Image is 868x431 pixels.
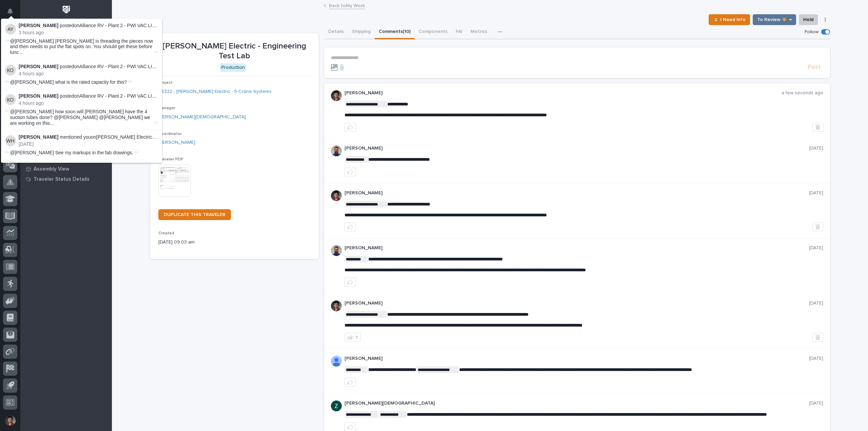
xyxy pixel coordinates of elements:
img: ACg8ocIGaxZgOborKONOsCK60Wx-Xey7sE2q6Qmw6EHN013R=s96-c [331,400,342,411]
a: DUPLICATE THIS TRAVELER [158,209,231,220]
p: [PERSON_NAME] [344,356,809,361]
img: ROij9lOReuV7WqYxWfnW [331,90,342,101]
img: Adam Yutzy [5,24,16,35]
strong: [PERSON_NAME] [19,134,58,140]
a: Assembly View [20,164,112,174]
img: Ken Overmyer [5,94,16,105]
a: Back toMy Work [329,1,365,9]
span: Post [808,63,821,71]
img: ROij9lOReuV7WqYxWfnW [331,190,342,201]
a: Alliance RV - Plant 2 - PWI VAC LIFTER [79,64,164,69]
strong: [PERSON_NAME] [19,64,58,69]
p: Follow [805,29,818,35]
span: Manager [158,106,175,110]
img: ROij9lOReuV7WqYxWfnW [331,300,342,311]
div: Notifications [8,8,17,19]
button: like this post [344,222,356,231]
button: like this post [344,378,356,387]
div: 1 [356,335,358,340]
span: Project [158,81,173,85]
button: Post [805,63,823,71]
strong: [PERSON_NAME] [19,23,58,28]
button: Details [324,25,348,39]
button: Components [415,25,452,39]
p: [PERSON_NAME] [344,245,809,251]
p: Traveler Status Details [34,176,90,182]
p: posted on : [19,64,158,70]
div: Production [220,63,246,72]
a: Alliance RV - Plant 2 - PWI VAC LIFTER [79,23,164,28]
button: ⏳ I Need Info [709,14,750,25]
button: Delete post [812,222,823,231]
button: Delete post [812,123,823,132]
img: AOh14GjTRfkD1oUMcB0TemJ99d1W6S72D1qI3y53uSh2WIfob9-94IqIlJUlukijh7zEU6q04HSlcabwtpdPkUfvSgFdPLuR9... [331,356,342,367]
img: Weston Hochstetler [5,135,16,146]
p: 3 hours ago [19,30,158,36]
button: 1 [344,333,361,342]
img: 6hTokn1ETDGPf9BPokIQ [331,145,342,156]
p: [DATE] [19,141,158,147]
span: @[PERSON_NAME] See my markups in the fab drawings. [10,150,134,155]
img: Workspace Logo [60,3,73,16]
a: [PERSON_NAME] Electric - Engineering Test Lab [96,134,201,140]
button: users-avatar [3,413,17,428]
span: Hold [803,16,813,24]
p: mentioned you on : [19,134,158,140]
button: Delete post [812,333,823,342]
a: 26322 - [PERSON_NAME] Electric - 5 Crane Systems [158,88,272,95]
p: [PERSON_NAME] [344,90,782,96]
strong: [PERSON_NAME] [19,93,58,99]
button: like this post [344,168,356,176]
button: Metrics [467,25,491,39]
button: like this post [344,123,356,132]
p: [DATE] [809,400,823,406]
p: [PERSON_NAME][DEMOGRAPHIC_DATA] [344,400,809,406]
p: [DATE] [809,245,823,251]
p: Assembly View [34,166,69,172]
p: [PERSON_NAME] [344,300,809,306]
span: Created [158,231,174,235]
p: [DATE] 09:03 am [158,239,311,246]
p: [DATE] [809,300,823,306]
button: FAI [452,25,467,39]
p: [PERSON_NAME] [344,190,809,196]
button: like this post [344,278,356,287]
p: a few seconds ago [782,90,823,96]
span: DUPLICATE THIS TRAVELER [164,212,225,217]
p: [DATE] [809,190,823,196]
span: ⏳ I Need Info [713,16,746,24]
a: [PERSON_NAME][DEMOGRAPHIC_DATA] [158,114,246,121]
span: @[PERSON_NAME] [PERSON_NAME] is threading the pieces now and then needs to put the flat spots on.... [10,38,153,55]
span: Coordinator [158,132,182,136]
button: Shipping [348,25,375,39]
p: 4 hours ago [19,71,158,77]
span: Traveler PDF [158,157,183,161]
p: [DATE] [809,356,823,361]
button: Hold [799,14,818,25]
a: Alliance RV - Plant 2 - PWI VAC LIFTER [79,93,164,99]
a: [PERSON_NAME] [158,139,195,146]
span: @[PERSON_NAME] what is the rated capacity for this? [10,79,127,85]
img: Ken Overmyer [5,65,16,76]
button: Comments (10) [375,25,415,39]
p: [PERSON_NAME] [344,145,809,151]
p: [DATE] [809,145,823,151]
p: 4 hours ago [19,100,158,106]
p: posted on : [19,93,158,99]
img: 6hTokn1ETDGPf9BPokIQ [331,245,342,256]
p: posted on : [19,23,158,28]
span: @[PERSON_NAME] how soon will [PERSON_NAME] have the 4 suction tubes done? @[PERSON_NAME] @[PERSON... [10,109,153,126]
p: [PERSON_NAME] Electric - Engineering Test Lab [158,41,311,61]
button: Notifications [3,4,17,18]
a: Traveler Status Details [20,174,112,184]
span: To Review 👨‍🏭 → [757,16,792,24]
button: To Review 👨‍🏭 → [753,14,796,25]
